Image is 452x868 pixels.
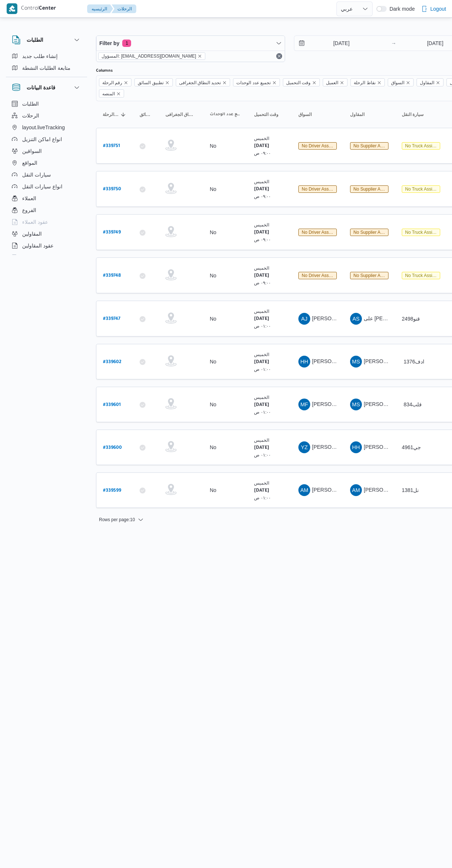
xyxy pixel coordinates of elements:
[102,90,115,98] span: المنصه
[134,78,172,86] span: تطبيق السائق
[210,112,241,117] span: تجميع عدد الوحدات
[436,81,440,85] button: Remove المقاول from selection in this group
[353,273,396,278] span: No supplier assigned
[254,151,271,156] small: ٠٩:٠٠ ص
[124,81,128,85] button: Remove رقم الرحلة from selection in this group
[391,79,404,87] span: السواق
[301,356,308,368] span: HH
[350,313,362,325] div: Ala Sulaiaman Muhammad Sulaiaman Msalam
[222,81,227,85] button: Remove تحديد النطاق الجغرافى from selection in this group
[399,109,443,120] button: سيارة النقل
[254,410,271,414] small: ٠١:٠٠ ص
[402,142,440,150] span: No Truck Assigned
[350,185,388,193] span: No Supplier Assigned
[402,272,440,279] span: No Truck Assigned
[96,36,285,51] button: Filter by1 active filters
[254,230,269,235] b: [DATE]
[103,270,121,280] a: #339748
[6,98,87,258] div: قاعدة البيانات
[165,81,169,85] button: Remove تطبيق السائق from selection in this group
[254,194,271,199] small: ٠٩:٠٠ ص
[254,481,269,485] small: الخميس
[137,109,155,120] button: تطبيق السائق
[210,358,216,365] div: No
[254,144,269,149] b: [DATE]
[210,315,216,322] div: No
[301,399,308,410] span: MF
[165,112,196,117] span: تحديد النطاق الجغرافى
[116,92,121,96] button: Remove المنصه from selection in this group
[391,41,396,46] div: →
[298,441,310,453] div: Yasr Zain Jmuaah Mahmood
[402,112,424,117] span: سيارة النقل
[420,79,434,87] span: المقاول
[198,54,202,58] button: remove selected entity
[99,78,131,86] span: رقم الرحلة
[430,4,446,13] span: Logout
[350,484,362,496] div: Ahmad Mjadi Yousf Abadalrahamun
[22,253,53,262] span: اجهزة التليفون
[9,181,84,192] button: انواع سيارات النقل
[254,112,278,117] span: وقت التحميل
[272,81,277,85] button: Remove تجميع عدد الوحدات from selection in this group
[312,315,355,321] span: [PERSON_NAME]
[302,273,340,278] span: No driver assigned
[350,399,362,410] div: Muhammad Slah Abad Alhada Abad Alhamaid
[294,36,378,51] input: Press the down key to open a popover containing a calendar.
[298,356,310,368] div: Hada Hassan Hassan Muhammad Yousf
[286,79,311,87] span: وقت التحميل
[9,50,84,62] button: إنشاء طلب جديد
[405,273,442,278] span: No truck assigned
[254,222,269,227] small: الخميس
[347,109,391,120] button: المقاول
[27,35,43,44] h3: الطلبات
[22,123,65,132] span: layout.liveTracking
[210,401,216,408] div: No
[404,359,424,365] span: 1376ادف
[353,230,396,235] span: No supplier assigned
[27,83,55,92] h3: قاعدة البيانات
[9,110,84,122] button: الرحلات
[402,316,420,322] span: قنو2498
[103,144,120,149] b: # 339751
[9,240,84,252] button: عقود المقاولين
[298,399,310,410] div: Muhammad Farj Abadalamunam Muhammad
[254,179,269,184] small: الخميس
[210,487,216,493] div: No
[22,64,71,72] span: متابعة الطلبات النشطة
[251,109,288,120] button: وقت التحميل
[302,143,340,148] span: No driver assigned
[298,185,337,193] span: No Driver Assigned
[9,157,84,169] button: المواقع
[140,112,152,117] span: تطبيق السائق
[254,136,269,141] small: الخميس
[352,313,359,325] span: AS
[22,52,58,61] span: إنشاء طلب جديد
[179,79,221,87] span: تحديد النطاق الجغرافى
[210,272,216,279] div: No
[302,230,340,235] span: No driver assigned
[350,142,388,150] span: No Supplier Assigned
[254,352,269,357] small: الخميس
[103,485,121,495] a: #339599
[22,241,54,250] span: عقود المقاولين
[283,78,320,86] span: وقت التحميل
[9,192,84,204] button: العملاء
[233,78,280,86] span: تجميع عدد الوحدات
[22,229,42,238] span: المقاولين
[300,484,308,496] span: AM
[210,186,216,192] div: No
[112,4,136,13] button: الرحلات
[402,229,440,236] span: No Truck Assigned
[7,3,17,14] img: X8yXhbKr1z7QwAAAABJRU5ErkJggg==
[301,441,308,453] span: YZ
[254,452,271,457] small: ٠١:٠٠ ص
[350,356,362,368] div: Muhammad Slah Abad Alhada Abad Alhamaid
[22,147,42,156] span: السواقين
[22,206,36,215] span: الفروع
[254,438,269,442] small: الخميس
[350,272,388,279] span: No Supplier Assigned
[388,78,414,86] span: السواق
[22,99,39,108] span: الطلبات
[298,272,337,279] span: No Driver Assigned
